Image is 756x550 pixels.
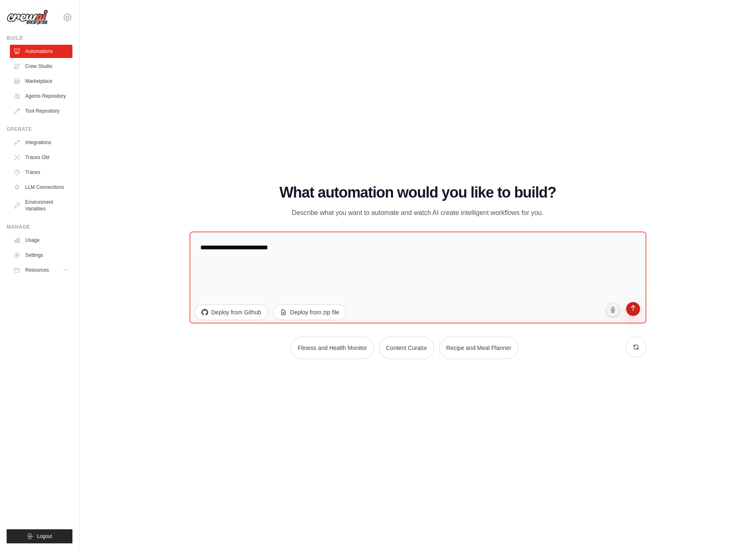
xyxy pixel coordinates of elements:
[25,267,49,273] span: Resources
[7,35,72,41] div: Build
[10,234,72,247] a: Usage
[10,263,72,277] button: Resources
[10,60,72,73] a: Crew Studio
[7,224,72,230] div: Manage
[7,529,72,543] button: Logout
[10,45,72,58] a: Automations
[10,136,72,149] a: Integrations
[7,10,48,25] img: Logo
[279,207,557,218] p: Describe what you want to automate and watch AI create intelligent workflows for you.
[7,126,72,133] div: Operate
[10,181,72,194] a: LLM Connections
[190,184,646,201] h1: What automation would you like to build?
[379,337,434,359] button: Content Curator
[194,304,269,320] button: Deploy from Github
[439,337,518,359] button: Recipe and Meal Planner
[37,533,52,540] span: Logout
[10,248,72,262] a: Settings
[273,304,346,320] button: Deploy from zip file
[10,166,72,179] a: Traces
[10,151,72,164] a: Traces Old
[10,195,72,215] a: Environment Variables
[10,75,72,88] a: Marketplace
[10,89,72,103] a: Agents Repository
[290,337,374,359] button: Fitness and Health Monitor
[10,104,72,118] a: Tool Repository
